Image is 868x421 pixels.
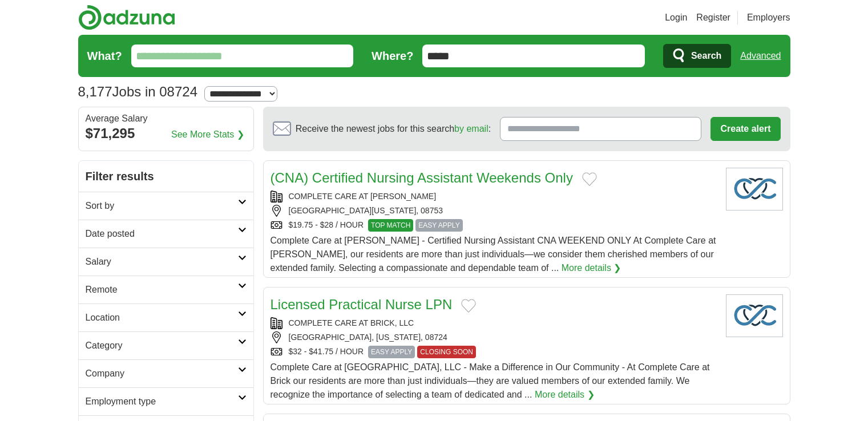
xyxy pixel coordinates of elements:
a: (CNA) Certified Nursing Assistant Weekends Only [271,170,573,185]
h2: Company [86,367,238,380]
h2: Date posted [86,227,238,241]
a: Login [665,11,687,25]
div: COMPLETE CARE AT [PERSON_NAME] [271,191,717,203]
a: More details ❯ [562,261,621,275]
h2: Location [86,311,238,325]
div: Average Salary [86,114,247,123]
button: Search [663,44,731,68]
button: Create alert [710,117,780,141]
a: See More Stats ❯ [171,128,244,141]
a: Company [79,359,253,387]
span: Complete Care at [GEOGRAPHIC_DATA], LLC - Make a Difference in Our Community - At Complete Care a... [271,362,710,399]
div: [GEOGRAPHIC_DATA][US_STATE], 08753 [271,205,717,217]
div: [GEOGRAPHIC_DATA], [US_STATE], 08724 [271,331,717,343]
a: Date posted [79,220,253,248]
h2: Salary [86,255,238,269]
span: Search [691,44,721,67]
div: COMPLETE CARE AT BRICK, LLC [271,317,717,329]
button: Add to favorite jobs [461,299,476,313]
a: Location [79,303,253,331]
button: Add to favorite jobs [582,172,597,186]
a: Employment type [79,387,253,415]
label: Where? [372,47,413,64]
h2: Sort by [86,199,238,213]
span: Complete Care at [PERSON_NAME] - Certified Nursing Assistant CNA WEEKEND ONLY At Complete Care at... [271,236,716,273]
a: Licensed Practical Nurse LPN [271,297,453,312]
h1: Jobs in 08724 [78,84,198,99]
img: Company logo [726,294,783,337]
h2: Remote [86,283,238,297]
img: Company logo [726,168,783,211]
span: CLOSING SOON [417,346,476,358]
span: EASY APPLY [368,346,415,358]
span: 8,177 [78,82,112,102]
div: $71,295 [86,123,247,144]
span: EASY APPLY [415,219,462,232]
h2: Category [86,339,238,353]
a: Sort by [79,192,253,220]
div: $19.75 - $28 / HOUR [271,219,717,232]
h2: Filter results [79,161,253,192]
label: What? [87,47,122,64]
a: Salary [79,248,253,276]
h2: Employment type [86,395,238,408]
a: by email [454,124,488,133]
span: TOP MATCH [368,219,413,232]
div: $32 - $41.75 / HOUR [271,346,717,358]
a: Advanced [740,44,781,67]
span: Receive the newest jobs for this search : [296,122,491,136]
img: Adzuna logo [78,5,175,30]
a: Register [696,11,730,25]
a: Category [79,331,253,359]
a: More details ❯ [535,388,595,402]
a: Remote [79,276,253,303]
a: Employers [747,11,790,25]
